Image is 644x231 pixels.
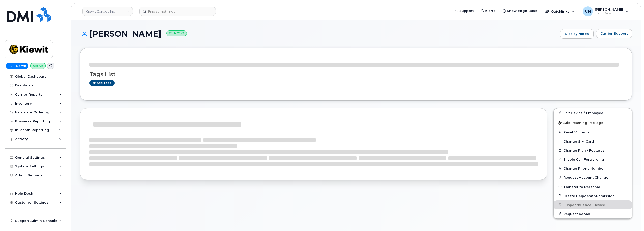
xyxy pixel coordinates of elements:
button: Request Repair [554,209,632,218]
h3: Tags List [89,71,623,77]
button: Change Phone Number [554,164,632,173]
button: Add Roaming Package [554,117,632,128]
button: Change Plan / Features [554,146,632,155]
span: Suspend/Cancel Device [563,203,605,207]
button: Change SIM Card [554,137,632,146]
button: Request Account Change [554,173,632,182]
button: Transfer to Personal [554,182,632,191]
a: Create Helpdesk Submission [554,191,632,200]
small: Active [166,30,187,36]
span: Change Plan / Features [563,149,605,152]
button: Enable Call Forwarding [554,155,632,164]
a: Display Notes [560,29,594,39]
button: Carrier Support [596,29,632,38]
span: Add Roaming Package [558,121,603,126]
a: Edit Device / Employee [554,108,632,117]
button: Reset Voicemail [554,128,632,137]
span: Carrier Support [600,31,628,36]
span: Enable Call Forwarding [563,158,604,161]
a: Add tags [89,80,115,86]
h1: [PERSON_NAME] [80,29,558,38]
button: Suspend/Cancel Device [554,200,632,209]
